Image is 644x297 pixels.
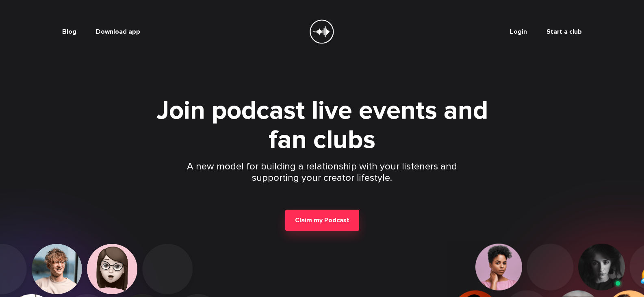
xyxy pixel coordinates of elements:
[96,28,140,36] button: Download app
[186,161,459,184] p: A new model for building a relationship with your listeners and supporting your creator lifestyle.
[295,216,349,224] span: Claim my Podcast
[510,28,527,36] a: Login
[546,28,582,36] a: Start a club
[140,96,504,154] h1: Join podcast live events and fan clubs
[62,28,76,36] a: Blog
[285,210,359,231] button: Claim my Podcast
